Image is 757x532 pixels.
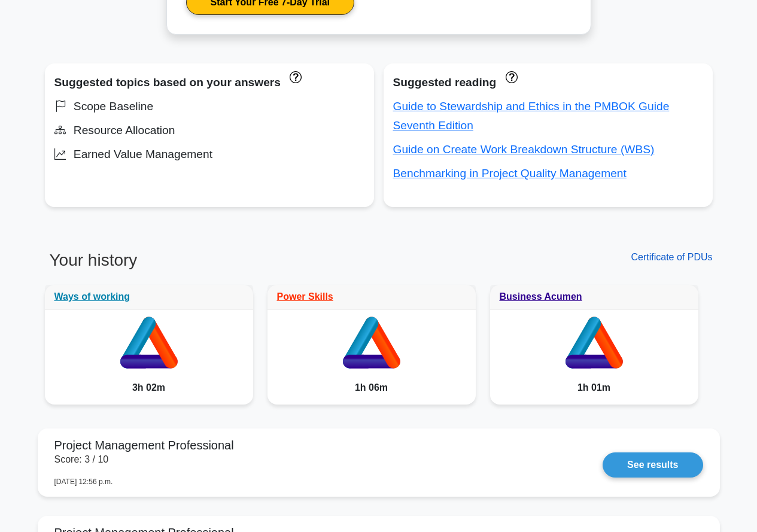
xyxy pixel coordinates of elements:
div: 1h 01m [490,371,698,405]
div: Earned Value Management [54,145,364,164]
a: Guide on Create Work Breakdown Structure (WBS) [393,143,655,156]
a: These topics have been answered less than 50% correct. Topics disapear when you answer questions ... [287,70,302,83]
a: Business Acumen [500,291,582,302]
a: Ways of working [54,291,130,302]
a: Guide to Stewardship and Ethics in the PMBOK Guide Seventh Edition [393,100,670,132]
div: Suggested reading [393,73,703,92]
a: These concepts have been answered less than 50% correct. The guides disapear when you answer ques... [502,70,517,83]
a: See results [603,452,703,478]
div: Resource Allocation [54,121,364,140]
div: Suggested topics based on your answers [54,73,364,92]
h3: Your history [45,250,372,280]
div: 1h 06m [267,371,476,405]
a: Certificate of PDUs [631,252,712,262]
a: Power Skills [277,291,333,302]
div: 3h 02m [45,371,253,405]
div: Scope Baseline [54,97,364,116]
a: Benchmarking in Project Quality Management [393,167,627,180]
